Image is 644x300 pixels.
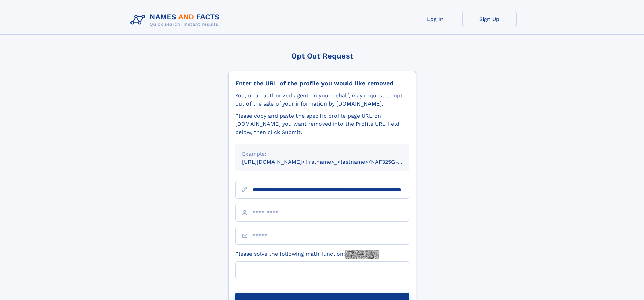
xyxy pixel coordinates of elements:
[235,250,379,259] label: Please solve the following math function:
[242,150,402,158] div: Example:
[242,159,422,165] small: [URL][DOMAIN_NAME]<firstname>_<lastname>/NAF325G-xxxxxxxx
[235,112,409,136] div: Please copy and paste the specific profile page URL on [DOMAIN_NAME] you want removed into the Pr...
[128,11,225,29] img: Logo Names and Facts
[235,79,409,87] div: Enter the URL of the profile you would like removed
[228,52,416,60] div: Opt Out Request
[235,92,409,108] div: You, or an authorized agent on your behalf, may request to opt-out of the sale of your informatio...
[462,11,517,27] a: Sign Up
[408,11,462,27] a: Log In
